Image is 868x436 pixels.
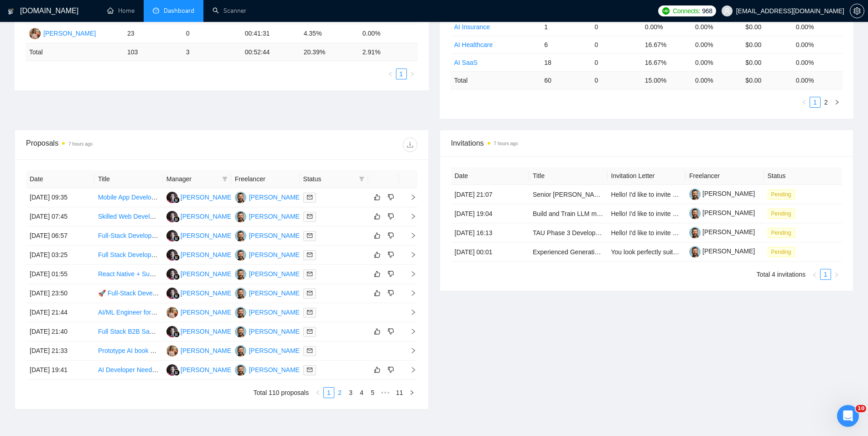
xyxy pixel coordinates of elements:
[385,268,396,279] button: dislike
[662,7,670,15] img: upwork-logo.png
[388,232,394,239] span: dislike
[529,242,608,262] td: Experienced Generative AI Engineer (RAG, Vector Retrieval, Scaling)
[213,7,246,15] a: searchScanner
[235,288,246,299] img: VK
[374,366,380,373] span: like
[372,192,383,203] button: like
[686,167,764,185] th: Freelancer
[821,97,832,108] li: 2
[324,388,334,398] a: 1
[181,307,233,317] div: [PERSON_NAME]
[181,192,233,202] div: [PERSON_NAME]
[26,284,94,303] td: [DATE] 23:50
[222,176,228,182] span: filter
[334,387,345,398] li: 2
[235,249,246,261] img: VK
[235,327,301,335] a: VK[PERSON_NAME]
[529,223,608,242] td: TAU Phase 3 Developer – Bring My AI Brother to Life
[742,71,792,89] td: $ 0.00
[454,23,490,31] a: AI Insurance
[235,193,301,200] a: VK[PERSON_NAME]
[307,367,312,373] span: mail
[673,6,700,16] span: Connects:
[235,289,301,296] a: VK[PERSON_NAME]
[249,250,301,260] div: [PERSON_NAME]
[182,24,241,43] td: 0
[451,204,530,223] td: [DATE] 19:04
[368,388,378,398] a: 5
[388,328,394,335] span: dislike
[181,269,233,279] div: [PERSON_NAME]
[374,194,380,201] span: like
[764,167,842,185] th: Status
[166,308,233,315] a: AV[PERSON_NAME]
[98,347,222,354] a: Prototype AI book generation from podcasts
[689,228,755,236] a: [PERSON_NAME]
[166,231,233,239] a: SS[PERSON_NAME]
[541,53,591,71] td: 18
[768,229,799,236] a: Pending
[303,174,355,184] span: Status
[689,247,755,255] a: [PERSON_NAME]
[641,53,691,71] td: 16.67%
[799,97,810,108] button: left
[166,230,178,242] img: SS
[591,53,641,71] td: 0
[768,189,795,200] span: Pending
[166,270,233,277] a: SS[PERSON_NAME]
[541,18,591,36] td: 1
[378,387,393,398] li: Next 5 Pages
[249,307,301,317] div: [PERSON_NAME]
[393,387,406,398] li: 11
[241,24,300,43] td: 00:41:31
[166,307,178,318] img: AV
[315,390,321,395] span: left
[850,7,864,15] span: setting
[388,366,394,373] span: dislike
[173,254,180,261] img: gigradar-bm.png
[98,309,253,316] a: AI/ML Engineer for LLM Chatbot with RAG Capabilities
[529,185,608,204] td: Senior Django Developer (5+ years experience)
[26,246,94,265] td: [DATE] 03:25
[689,208,701,219] img: c1-JWQDXWEy3CnA6sRtFzzU22paoDq5cZnWyBNc3HWqwvuW0qNnjm1CMP-YmbEEtPC
[94,226,163,246] td: Full-Stack Developer (Next.js, Supabase, Plaid, OpenAI) for Scalable Fintech Build
[173,331,180,337] img: gigradar-bm.png
[107,7,135,15] a: homeHome
[94,170,163,188] th: Title
[403,213,416,220] span: right
[768,190,799,198] a: Pending
[385,68,396,79] li: Previous Page
[166,249,178,261] img: SS
[235,366,301,373] a: VK[PERSON_NAME]
[220,172,229,186] span: filter
[181,211,233,221] div: [PERSON_NAME]
[8,4,14,19] img: logo
[235,192,246,203] img: VK
[26,170,94,188] th: Date
[307,329,312,334] span: mail
[591,36,641,53] td: 0
[541,36,591,53] td: 6
[834,100,840,105] span: right
[388,213,394,220] span: dislike
[29,28,41,39] img: AV
[403,309,416,315] span: right
[403,271,416,277] span: right
[182,43,241,61] td: 3
[451,71,541,89] td: Total
[181,231,233,241] div: [PERSON_NAME]
[810,97,821,108] li: 1
[94,207,163,226] td: Skilled Web Developer for Recruitment Website with Workflow Automation
[407,68,418,79] li: Next Page
[307,194,312,200] span: mail
[768,228,795,238] span: Pending
[850,7,864,15] a: setting
[235,345,246,357] img: VK
[235,307,246,318] img: VK
[374,213,380,220] span: like
[385,68,396,79] button: left
[166,211,178,222] img: SS
[372,326,383,337] button: like
[372,230,383,241] button: like
[533,210,672,217] a: Build and Train LLM model for based on text data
